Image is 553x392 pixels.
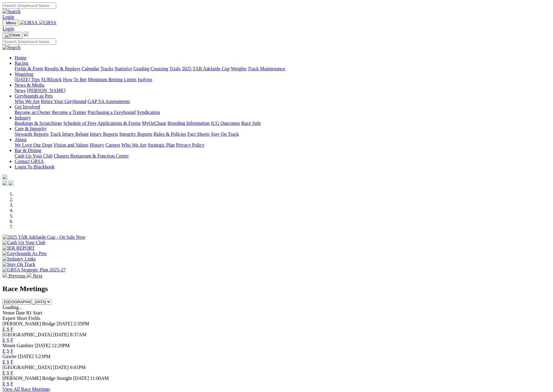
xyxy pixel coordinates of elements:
[2,273,7,277] img: chevron-left-pager-white.svg
[15,110,51,115] a: Become an Owner
[15,82,44,88] a: News & Media
[7,348,9,354] a: S
[5,33,20,38] img: Close
[187,131,210,137] a: Fact Sheets
[35,343,51,348] span: [DATE]
[2,267,66,273] img: GRSA Strategic Plan 2025-27
[15,153,52,158] a: Cash Up Your Club
[11,337,13,343] a: F
[6,21,16,25] span: Menu
[115,66,132,71] a: Statistics
[148,142,175,148] a: Strategic Plan
[15,131,551,137] div: Care & Integrity
[2,332,52,337] span: [GEOGRAPHIC_DATA]
[121,142,147,148] a: Who We Are
[11,359,13,364] a: F
[137,110,160,115] a: Syndication
[15,121,62,126] a: Bookings & Scratchings
[27,273,32,277] img: chevron-right-pager-white.svg
[90,376,109,381] span: 11:00AM
[2,359,5,364] a: E
[53,142,88,148] a: Vision and Values
[2,26,14,31] a: Login
[27,273,42,278] a: Next
[138,77,152,82] a: Isolynx
[39,20,57,25] img: GRSA
[2,376,72,381] span: [PERSON_NAME] Bridge Straight
[176,142,204,148] a: Privacy Policy
[2,365,52,370] span: [GEOGRAPHIC_DATA]
[2,9,21,14] img: Search
[52,343,70,348] span: 12:29PM
[15,88,551,93] div: News & Media
[41,99,86,104] a: Retire Your Greyhound
[2,354,17,359] span: Gawler
[15,148,41,153] a: Bar & Dining
[50,131,89,137] a: Track Injury Rebate
[20,20,38,25] img: GRSA
[2,251,47,256] img: Greyhounds As Pets
[15,159,44,164] a: Contact GRSA
[53,332,69,337] span: [DATE]
[2,381,5,386] a: E
[7,327,9,332] a: S
[63,77,87,82] a: How To Bet
[2,273,27,278] a: Previous
[8,181,13,185] img: twitter.svg
[2,316,15,321] span: Expert
[11,381,13,386] a: F
[2,387,50,392] a: View All Race Meetings
[7,337,9,343] a: S
[8,273,25,278] span: Previous
[15,110,551,115] div: Get Involved
[88,110,136,115] a: Purchasing a Greyhound
[15,137,27,142] a: About
[53,365,69,370] span: [DATE]
[16,310,25,315] span: Date
[15,61,28,66] a: Racing
[57,321,72,326] span: [DATE]
[11,348,13,354] a: F
[211,131,239,137] a: Stay On Track
[35,354,51,359] span: 5:23PM
[82,66,99,71] a: Calendar
[2,174,7,179] img: logo-grsa-white.png
[15,55,26,60] a: Home
[15,88,25,93] a: News
[211,121,240,126] a: ICG Outcomes
[97,121,141,126] a: Applications & Forms
[15,126,47,131] a: Care & Integrity
[167,121,210,126] a: Breeding Information
[44,66,80,71] a: Results & Replays
[2,234,86,240] img: 2025 TAB Adelaide Cup - On Sale Now
[2,305,22,310] span: Loading...
[2,38,56,45] input: Search
[2,181,7,185] img: facebook.svg
[52,110,86,115] a: Become a Trainer
[231,66,247,71] a: Weights
[63,121,96,126] a: Schedule of Fees
[2,32,22,38] button: Toggle navigation
[89,142,104,148] a: History
[24,32,29,36] img: logo-grsa-white.png
[90,131,118,137] a: Injury Reports
[2,285,551,293] h2: Race Meetings
[54,153,129,158] a: Chasers Restaurant & Function Centre
[169,66,180,71] a: Trials
[2,321,56,326] span: [PERSON_NAME] Bridge
[182,66,230,71] a: 2025 TAB Adelaide Cup
[33,273,42,278] span: Next
[70,365,86,370] span: 6:01PM
[2,2,56,9] input: Search
[248,66,285,71] a: Track Maintenance
[2,256,36,262] img: Industry Links
[15,99,551,104] div: Greyhounds as Pets
[17,316,27,321] span: Short
[15,99,40,104] a: Who We Are
[2,327,5,332] a: E
[100,66,113,71] a: Tracks
[15,131,49,137] a: Stewards Reports
[15,104,40,109] a: Get Involved
[15,77,551,82] div: Wagering
[15,164,55,169] a: Login To Blackbook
